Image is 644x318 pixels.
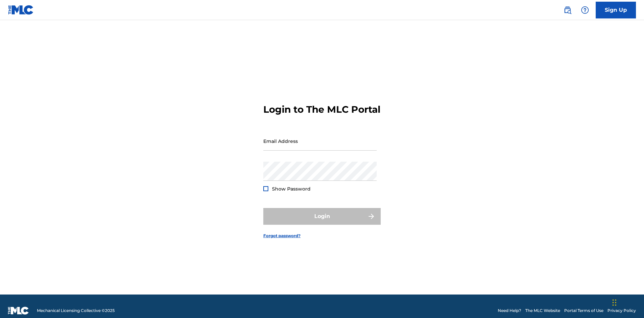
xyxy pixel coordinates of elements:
[607,308,636,314] a: Privacy Policy
[610,286,644,318] iframe: Chat Widget
[37,308,115,314] span: Mechanical Licensing Collective © 2025
[263,233,301,239] a: Forgot password?
[498,308,521,314] a: Need Help?
[272,186,311,192] span: Show Password
[581,6,589,14] img: help
[612,293,616,313] div: Drag
[578,3,592,17] div: Help
[563,6,572,14] img: search
[561,3,574,17] a: Public Search
[263,104,380,115] h3: Login to The MLC Portal
[596,2,636,18] a: Sign Up
[8,5,34,15] img: MLC Logo
[8,307,29,315] img: logo
[564,308,603,314] a: Portal Terms of Use
[525,308,560,314] a: The MLC Website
